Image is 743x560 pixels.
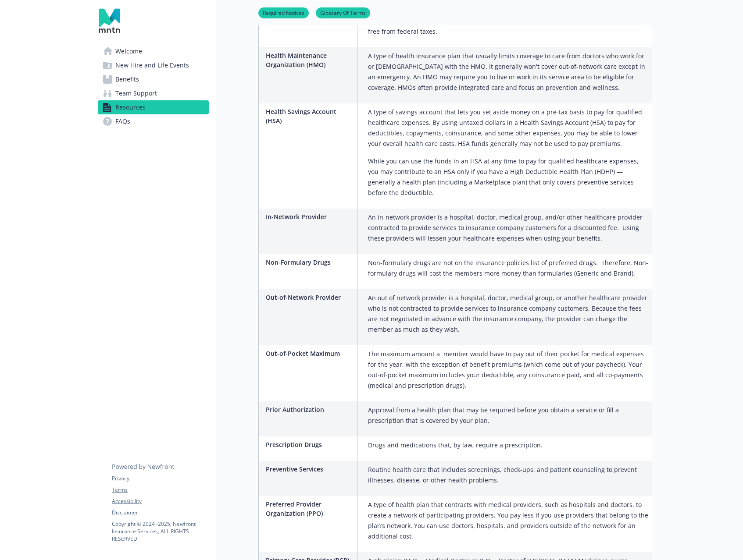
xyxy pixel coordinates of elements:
p: A type of savings account that lets you set aside money on a pre-tax basis to pay for qualified h... [368,107,648,149]
a: Disclaimer [112,509,208,517]
span: Welcome [115,44,142,58]
a: Resources [98,100,209,114]
p: Non-formulary drugs are not on the insurance policies list of preferred drugs. Therefore, Non-for... [368,258,648,279]
p: The maximum amount a member would have to pay out of their pocket for medical expenses for the ye... [368,349,648,391]
span: Team Support [115,86,157,100]
p: Approval from a health plan that may be required before you obtain a service or fill a prescripti... [368,405,648,426]
p: Preventive Services [266,464,354,474]
a: Team Support [98,86,209,100]
span: New Hire and Life Events [115,58,189,72]
p: Out-of-Network Provider [266,293,354,302]
p: Drugs and medications that, by law, require a prescription. [368,440,543,450]
a: Benefits [98,72,209,86]
p: In-Network Provider [266,212,354,221]
span: Benefits [115,72,139,86]
p: Health Savings Account (HSA) [266,107,354,125]
p: An in-network provider is a hospital, doctor, medical group, and/or other healthcare provider con... [368,212,648,244]
p: Out-of-Pocket Maximum [266,349,354,358]
a: FAQs [98,114,209,128]
span: FAQs [115,114,130,128]
p: Non-Formulary Drugs [266,258,354,267]
a: Privacy [112,475,208,482]
p: While you can use the funds in an HSA at any time to pay for qualified healthcare expenses, you m... [368,156,648,198]
p: A type of health plan that contracts with medical providers, such as hospitals and doctors, to cr... [368,500,648,542]
p: Copyright © 2024 - 2025 , Newfront Insurance Services, ALL RIGHTS RESERVED [112,520,208,542]
p: Routine health care that includes screenings, check-ups, and patient counseling to prevent illnes... [368,464,648,486]
p: Preferred Provider Organization (PPO) [266,500,354,518]
a: Required Notices [258,8,309,17]
a: Accessibility [112,497,208,505]
p: Health Maintenance Organization (HMO) [266,51,354,69]
a: Terms [112,486,208,494]
p: Prescription Drugs [266,440,354,449]
p: An out of network provider is a hospital, doctor, medical group, or another healthcare provider w... [368,293,648,335]
a: Glossary Of Terms [316,8,370,17]
a: Welcome [98,44,209,58]
p: A type of health insurance plan that usually limits coverage to care from doctors who work for or... [368,51,648,93]
p: Prior Authorization [266,405,354,414]
a: New Hire and Life Events [98,58,209,72]
span: Resources [115,100,146,114]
